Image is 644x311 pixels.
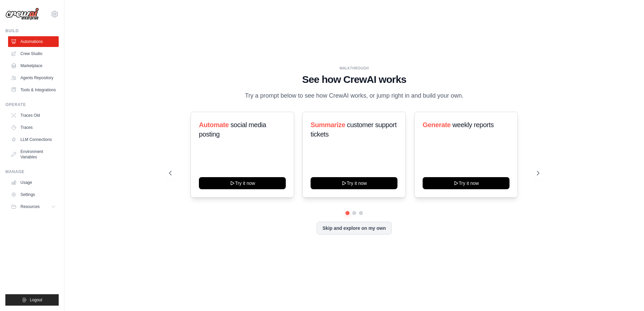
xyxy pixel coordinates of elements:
[8,48,59,59] a: Crew Studio
[8,146,59,162] a: Environment Variables
[5,169,59,174] div: Manage
[20,204,40,209] span: Resources
[610,279,644,311] iframe: Chat Widget
[8,85,59,95] a: Tools & Integrations
[5,102,59,107] div: Operate
[8,134,59,145] a: LLM Connections
[8,60,59,71] a: Marketplace
[199,177,286,189] button: Try it now
[8,177,59,188] a: Usage
[452,121,493,128] span: weekly reports
[5,28,59,34] div: Build
[423,177,509,189] button: Try it now
[241,91,467,101] p: Try a prompt below to see how CrewAI works, or jump right in and build your own.
[5,294,59,306] button: Logout
[8,72,59,83] a: Agents Repository
[8,110,59,121] a: Traces Old
[8,189,59,200] a: Settings
[8,201,59,212] button: Resources
[199,121,229,128] span: Automate
[169,73,539,86] h1: See how CrewAI works
[423,121,451,128] span: Generate
[8,36,59,47] a: Automations
[311,121,345,128] span: Summarize
[8,122,59,133] a: Traces
[317,222,391,235] button: Skip and explore on my own
[311,177,397,189] button: Try it now
[169,66,539,71] div: WALKTHROUGH
[199,121,266,138] span: social media posting
[311,121,396,138] span: customer support tickets
[30,297,42,303] span: Logout
[5,8,39,20] img: Logo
